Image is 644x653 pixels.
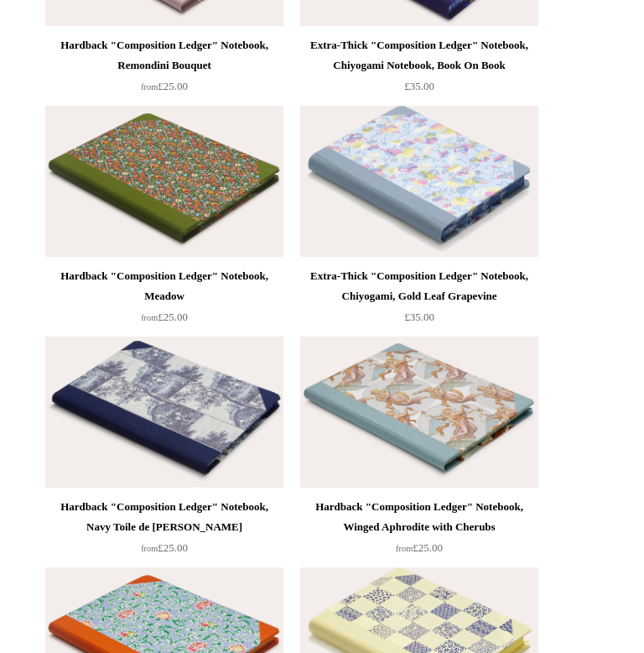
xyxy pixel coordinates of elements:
div: Hardback "Composition Ledger" Notebook, Navy Toile de [PERSON_NAME] [49,497,279,537]
span: from [141,82,158,91]
a: Hardback "Composition Ledger" Notebook, Meadow Hardback "Composition Ledger" Notebook, Meadow [45,106,283,257]
div: Extra-Thick "Composition Ledger" Notebook, Chiyogami Notebook, Book On Book [304,35,534,76]
div: Hardback "Composition Ledger" Notebook, Meadow [49,266,279,306]
img: Hardback "Composition Ledger" Notebook, Navy Toile de Jouy [45,337,283,488]
span: from [141,544,158,553]
div: Hardback "Composition Ledger" Notebook, Winged Aphrodite with Cherubs [304,497,534,537]
a: Hardback "Composition Ledger" Notebook, Remondini Bouquet from£25.00 [45,35,283,104]
div: Hardback "Composition Ledger" Notebook, Remondini Bouquet [49,35,279,76]
span: £25.00 [141,541,188,554]
img: Hardback "Composition Ledger" Notebook, Winged Aphrodite with Cherubs [300,337,538,488]
a: Extra-Thick "Composition Ledger" Notebook, Chiyogami Notebook, Book On Book £35.00 [300,35,538,104]
img: Extra-Thick "Composition Ledger" Notebook, Chiyogami, Gold Leaf Grapevine [300,106,538,257]
div: Extra-Thick "Composition Ledger" Notebook, Chiyogami, Gold Leaf Grapevine [304,266,534,306]
img: Hardback "Composition Ledger" Notebook, Meadow [45,106,283,257]
a: Extra-Thick "Composition Ledger" Notebook, Chiyogami, Gold Leaf Grapevine Extra-Thick "Compositio... [300,106,538,257]
span: £35.00 [404,80,434,92]
span: £25.00 [396,541,443,554]
span: £35.00 [404,311,434,323]
a: Extra-Thick "Composition Ledger" Notebook, Chiyogami, Gold Leaf Grapevine £35.00 [300,266,538,335]
a: Hardback "Composition Ledger" Notebook, Winged Aphrodite with Cherubs Hardback "Composition Ledge... [300,337,538,488]
span: from [141,313,158,322]
span: £25.00 [141,311,188,323]
a: Hardback "Composition Ledger" Notebook, Navy Toile de [PERSON_NAME] from£25.00 [45,497,283,566]
a: Hardback "Composition Ledger" Notebook, Winged Aphrodite with Cherubs from£25.00 [300,497,538,566]
a: Hardback "Composition Ledger" Notebook, Navy Toile de Jouy Hardback "Composition Ledger" Notebook... [45,337,283,488]
span: from [396,544,413,553]
a: Hardback "Composition Ledger" Notebook, Meadow from£25.00 [45,266,283,335]
span: £25.00 [141,80,188,92]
